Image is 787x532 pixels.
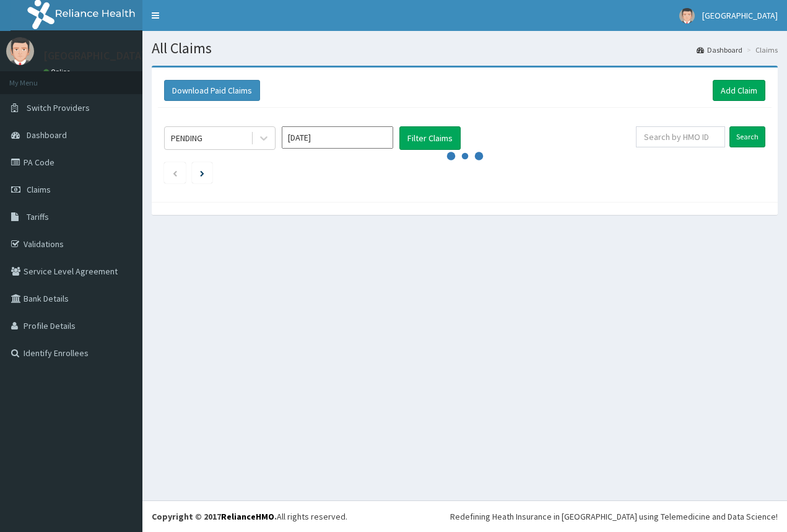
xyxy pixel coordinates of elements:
[27,102,90,113] span: Switch Providers
[171,132,202,144] div: PENDING
[164,80,260,101] button: Download Paid Claims
[744,45,778,55] li: Claims
[43,50,146,61] p: [GEOGRAPHIC_DATA]
[6,37,34,65] img: User Image
[697,45,742,55] a: Dashboard
[152,511,277,522] strong: Copyright © 2017 .
[679,8,695,24] img: User Image
[43,68,73,76] a: Online
[200,167,204,178] a: Next page
[282,126,393,149] input: Select Month and Year
[636,126,725,147] input: Search by HMO ID
[446,137,484,175] svg: audio-loading
[27,184,51,195] span: Claims
[450,510,778,523] div: Redefining Heath Insurance in [GEOGRAPHIC_DATA] using Telemedicine and Data Science!
[172,167,178,178] a: Previous page
[713,80,765,101] a: Add Claim
[152,40,778,56] h1: All Claims
[27,211,49,222] span: Tariffs
[702,10,778,21] span: [GEOGRAPHIC_DATA]
[27,129,67,141] span: Dashboard
[729,126,765,147] input: Search
[221,511,274,522] a: RelianceHMO
[142,500,787,532] footer: All rights reserved.
[399,126,461,150] button: Filter Claims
